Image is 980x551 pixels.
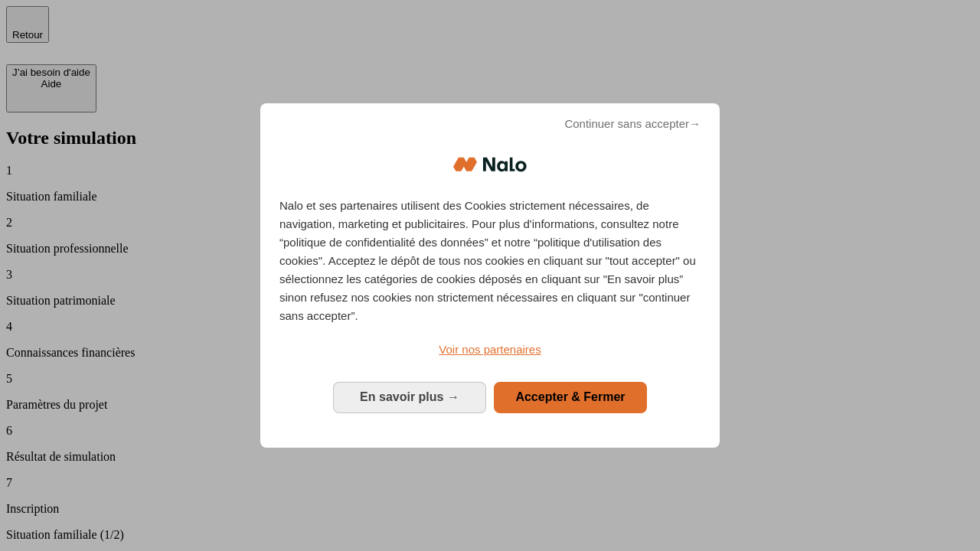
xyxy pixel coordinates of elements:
[360,390,459,403] span: En savoir plus →
[494,382,647,412] button: Accepter & Fermer: Accepter notre traitement des données et fermer
[279,197,701,325] p: Nalo et ses partenaires utilisent des Cookies strictement nécessaires, de navigation, marketing e...
[439,343,541,356] span: Voir nos partenaires
[333,382,486,412] button: En savoir plus: Configurer vos consentements
[453,142,527,187] img: Logo
[279,341,701,359] a: Voir nos partenaires
[564,115,701,133] span: Continuer sans accepter→
[260,103,720,447] div: Bienvenue chez Nalo Gestion du consentement
[515,390,625,403] span: Accepter & Fermer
